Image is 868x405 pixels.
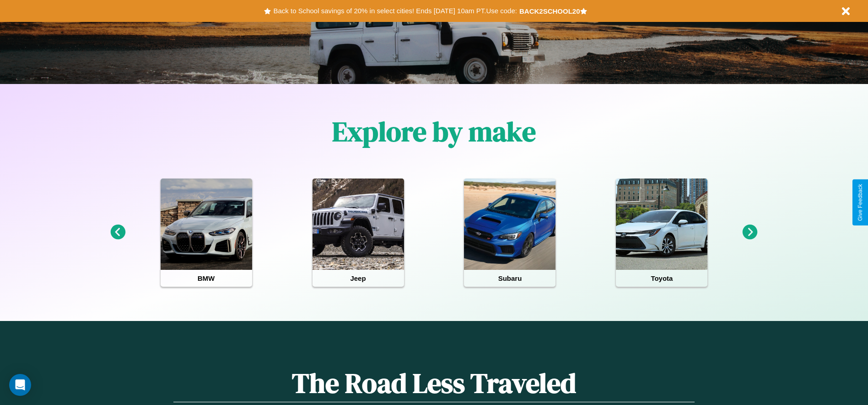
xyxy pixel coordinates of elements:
[332,113,536,150] h1: Explore by make
[313,270,404,287] h4: Jeep
[173,364,694,402] h1: The Road Less Traveled
[464,270,555,287] h4: Subaru
[616,270,707,287] h4: Toyota
[519,7,580,15] b: BACK2SCHOOL20
[161,270,252,287] h4: BMW
[9,374,31,396] div: Open Intercom Messenger
[271,5,519,17] button: Back to School savings of 20% in select cities! Ends [DATE] 10am PT.Use code:
[857,184,863,221] div: Give Feedback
